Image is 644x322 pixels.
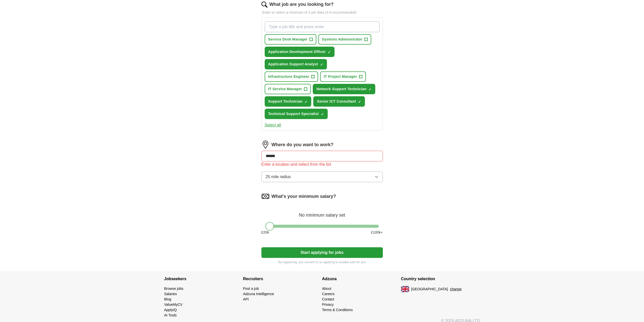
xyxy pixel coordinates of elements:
[318,34,371,45] button: Systems Administrator
[265,84,311,94] button: IT Service Manager
[411,287,448,292] span: [GEOGRAPHIC_DATA]
[401,272,480,286] h4: Country selection
[371,230,383,235] span: £ 100 k+
[313,84,375,94] button: Network Support Technician✓
[316,86,366,92] span: Network Support Technician
[261,192,269,200] img: salary.png
[268,111,319,117] span: Technical Support Specialist
[266,174,291,180] span: 25 mile radius
[261,247,383,258] button: Start applying for jobs
[243,297,249,301] a: API
[164,313,177,317] a: AI Tools
[321,112,324,116] span: ✓
[265,22,380,32] input: Type a job title and press enter
[268,49,326,54] span: Application Development Officer
[261,206,383,219] div: No minimum salary set
[261,260,383,264] p: By registering, you consent to us applying to suitable jobs for you
[268,74,309,79] span: Infrastructure Engineer
[265,96,311,107] button: Support Technician✓
[265,47,335,57] button: Application Development Officer✓
[261,172,383,182] button: 25 mile radius
[304,100,307,104] span: ✓
[320,63,323,67] span: ✓
[450,287,462,292] button: change
[272,141,334,148] label: Where do you want to work?
[268,86,302,92] span: IT Service Manager
[269,1,334,8] label: What job are you looking for?
[265,59,327,69] button: Application Support Analyst✓
[317,99,356,104] span: Senior ICT Consultant
[164,302,183,307] a: ValueMyCV
[322,308,353,312] a: Terms & Conditions
[261,2,267,8] img: search.png
[401,286,409,292] img: UK flag
[358,100,361,104] span: ✓
[265,71,318,82] button: Infrastructure Engineer
[261,230,269,235] span: £ 20 k
[261,161,383,167] div: Enter a location and select from the list
[164,308,177,312] a: ApplyIQ
[243,287,259,291] a: Post a job
[268,62,318,67] span: Application Support Analyst
[164,292,177,296] a: Salaries
[368,87,371,91] span: ✓
[313,96,365,107] button: Senior ICT Consultant✓
[322,287,331,291] a: About
[322,292,335,296] a: Careers
[164,297,171,301] a: Blog
[265,109,328,119] button: Technical Support Specialist✓
[320,71,366,82] button: IT Project Manager
[261,10,383,15] p: Enter or select a minimum of 3 job titles (4-8 recommended)
[261,141,269,149] img: location.png
[268,99,303,104] span: Support Technician
[265,34,317,45] button: Service Desk Manager
[243,292,274,296] a: Adzuna Intelligence
[322,37,362,42] span: Systems Administrator
[265,122,281,128] button: Select all
[322,302,334,307] a: Privacy
[322,297,334,301] a: Contact
[164,287,183,291] a: Browse jobs
[328,50,331,54] span: ✓
[324,74,357,79] span: IT Project Manager
[268,37,308,42] span: Service Desk Manager
[272,193,336,200] label: What's your minimum salary?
